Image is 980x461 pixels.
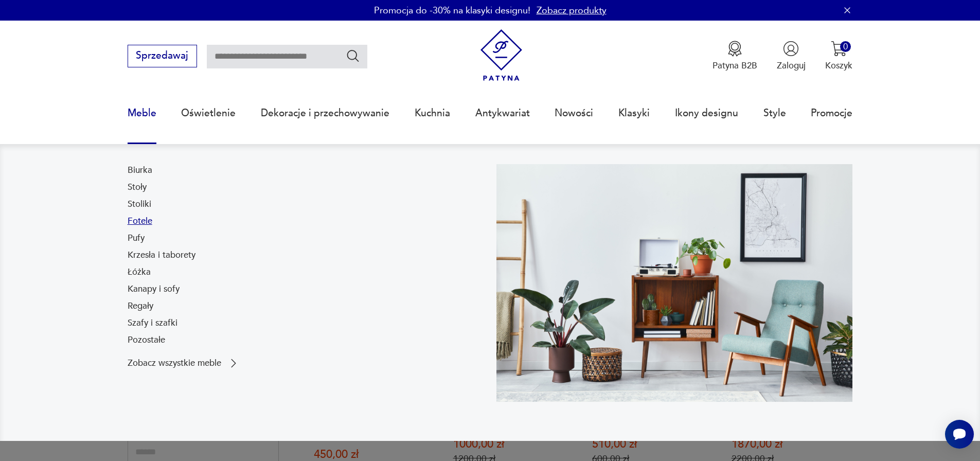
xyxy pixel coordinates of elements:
a: Meble [128,90,156,137]
p: Patyna B2B [712,60,757,72]
a: Ikony designu [675,90,738,137]
a: Łóżka [128,266,151,278]
button: Szukaj [346,48,361,63]
a: Nowości [555,90,593,137]
img: Ikona medalu [727,41,743,57]
button: Patyna B2B [712,41,757,72]
a: Biurka [128,164,152,176]
a: Kanapy i sofy [128,283,180,295]
a: Promocje [811,90,852,137]
a: Fotele [128,215,152,227]
a: Sprzedawaj [128,52,197,61]
a: Ikona medaluPatyna B2B [712,41,757,72]
p: Promocja do -30% na klasyki designu! [374,4,530,17]
a: Pufy [128,232,145,244]
a: Antykwariat [475,90,530,137]
button: 0Koszyk [825,41,852,72]
iframe: Smartsupp widget button [945,420,974,449]
p: Koszyk [825,60,852,72]
img: Ikona koszyka [831,41,847,57]
a: Dekoracje i przechowywanie [261,90,389,137]
img: 969d9116629659dbb0bd4e745da535dc.jpg [496,164,853,402]
a: Regały [128,300,153,312]
a: Oświetlenie [181,90,236,137]
button: Zaloguj [777,41,806,72]
img: Patyna - sklep z meblami i dekoracjami vintage [475,29,527,81]
button: Sprzedawaj [128,45,197,67]
a: Pozostałe [128,334,165,346]
a: Stoły [128,181,147,193]
a: Szafy i szafki [128,317,177,329]
a: Krzesła i taborety [128,249,195,261]
a: Klasyki [618,90,650,137]
img: Ikonka użytkownika [783,41,799,57]
p: Zaloguj [777,60,806,72]
div: 0 [840,41,851,52]
a: Zobacz wszystkie meble [128,357,240,369]
a: Zobacz produkty [537,4,607,17]
a: Stoliki [128,198,151,210]
a: Kuchnia [415,90,450,137]
p: Zobacz wszystkie meble [128,359,221,367]
a: Style [763,90,786,137]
